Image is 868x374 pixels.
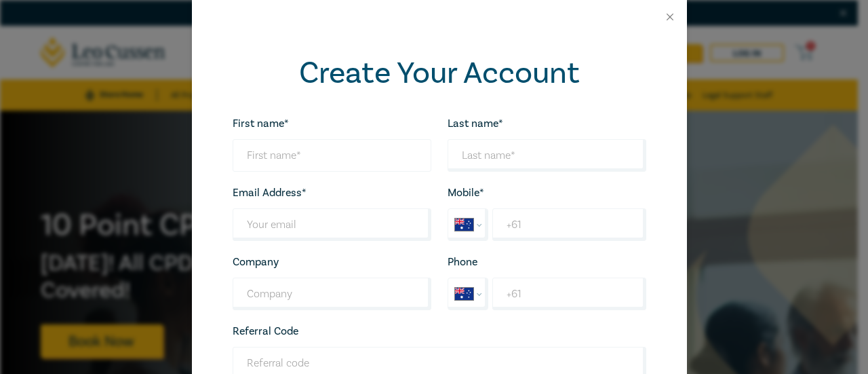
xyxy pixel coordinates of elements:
h2: Create Your Account [233,56,646,91]
label: Phone [448,256,477,268]
input: Company [233,278,431,310]
input: Enter phone number [492,278,646,310]
input: Your email [233,208,431,241]
label: First name* [233,117,289,130]
button: Close [664,11,676,23]
input: First name* [233,139,431,172]
label: Email Address* [233,187,307,199]
label: Mobile* [448,187,484,199]
label: Company [233,256,279,268]
input: Enter Mobile number [492,208,646,241]
label: Referral Code [233,325,298,337]
input: Last name* [448,139,646,172]
label: Last name* [448,117,503,130]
